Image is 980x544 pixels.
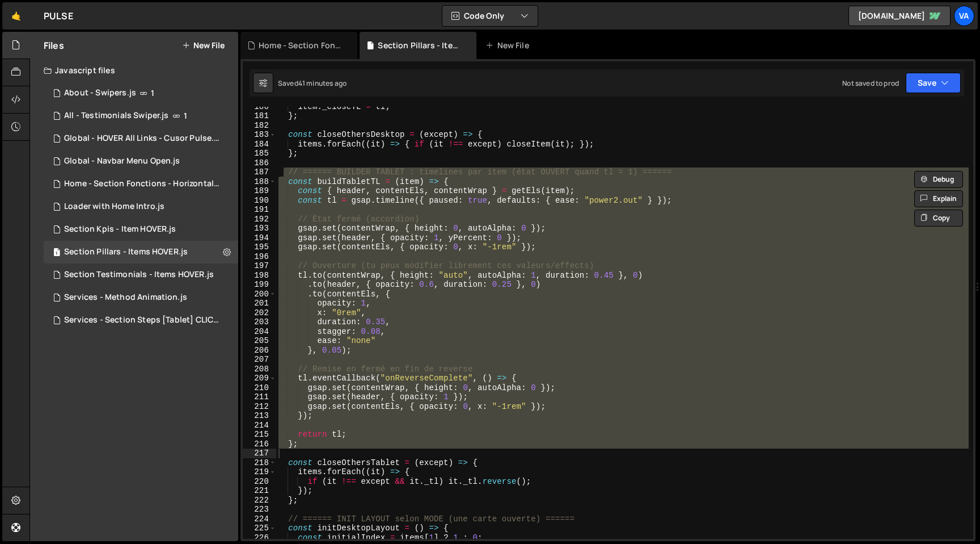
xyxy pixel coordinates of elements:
div: 200 [243,290,276,299]
button: Debug [914,171,963,188]
div: 181 [243,111,276,121]
div: 202 [243,308,276,318]
div: 221 [243,486,276,496]
div: 197 [243,261,276,271]
div: 184 [243,140,276,149]
div: 217 [243,449,276,458]
button: Save [906,73,961,93]
a: [DOMAIN_NAME] [848,6,951,26]
div: 219 [243,467,276,477]
div: Javascript files [30,59,238,82]
div: 218 [243,458,276,468]
div: 16253/45227.js [44,195,238,218]
div: 191 [243,205,276,215]
span: 1 [53,249,60,258]
div: PULSE [44,9,73,23]
div: 220 [243,477,276,487]
div: 210 [243,383,276,393]
a: 🤙 [2,2,30,30]
div: Home - Section Fonctions - Horizontal scroll.js [64,179,221,189]
div: 196 [243,252,276,262]
div: 190 [243,196,276,206]
div: Global - Navbar Menu Open.js [64,156,180,166]
div: 198 [243,271,276,281]
div: Loader with Home Intro.js [64,202,164,212]
button: Explain [914,190,963,207]
div: 189 [243,186,276,196]
button: Copy [914,210,963,227]
div: 192 [243,215,276,224]
div: All - Testimonials Swiper.js [64,111,168,121]
div: 185 [243,149,276,158]
div: 195 [243,242,276,252]
div: 16253/45676.js [44,127,242,150]
div: 16253/44878.js [44,286,238,309]
div: Section Pillars - Items HOVER.js [378,40,463,51]
div: 203 [243,317,276,327]
div: 223 [243,505,276,514]
div: 208 [243,365,276,374]
div: 193 [243,224,276,233]
div: 16253/44426.js [44,150,238,173]
div: 16253/45780.js [44,104,238,127]
div: 215 [243,430,276,440]
div: Home - Section Fonctions - Horizontal scroll.js [259,40,344,51]
div: 16253/45325.js [44,263,238,286]
div: Services - Method Animation.js [64,292,187,303]
div: Global - HOVER All Links - Cusor Pulse.js [64,133,221,144]
span: 1 [184,111,187,120]
div: 225 [243,524,276,533]
div: 16253/44485.js [44,218,238,241]
div: 224 [243,514,276,524]
div: 183 [243,130,276,140]
div: 199 [243,280,276,290]
div: 211 [243,392,276,402]
div: 194 [243,233,276,243]
div: Not saved to prod [842,78,899,88]
div: Services - Section Steps [Tablet] CLICK.js [64,315,221,325]
div: 16253/43838.js [44,82,238,104]
div: 216 [243,440,276,449]
div: 16253/45820.js [44,173,242,195]
button: Code Only [442,6,538,26]
div: 16253/44429.js [44,241,238,263]
div: 222 [243,496,276,505]
div: 180 [243,102,276,112]
div: 188 [243,177,276,187]
div: 41 minutes ago [298,78,347,88]
div: 207 [243,355,276,365]
button: New File [182,41,225,50]
h2: Files [44,39,64,52]
div: 16253/45790.js [44,309,242,332]
div: About - Swipers.js [64,88,136,98]
div: 206 [243,346,276,355]
div: Section Kpis - Item HOVER.js [64,224,176,235]
a: Va [954,6,974,26]
div: 214 [243,421,276,430]
div: 226 [243,533,276,543]
div: Section Pillars - Items HOVER.js [64,247,188,257]
span: 1 [151,89,154,98]
div: 201 [243,299,276,308]
div: 209 [243,374,276,383]
div: 213 [243,411,276,421]
div: 182 [243,121,276,131]
div: 204 [243,327,276,337]
div: 205 [243,336,276,346]
div: New File [485,40,533,51]
div: 212 [243,402,276,412]
div: 187 [243,168,276,177]
div: Saved [278,78,347,88]
div: 186 [243,158,276,168]
div: Section Testimonials - Items HOVER.js [64,270,214,280]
